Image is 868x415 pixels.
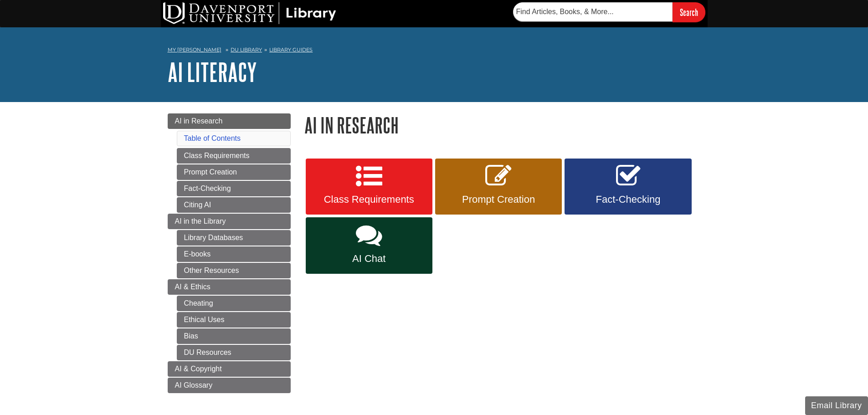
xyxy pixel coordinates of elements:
a: Cheating [177,296,291,311]
a: Library Guides [269,46,313,53]
a: Citing AI [177,197,291,213]
span: Prompt Creation [442,194,555,205]
h1: AI in Research [304,113,701,137]
span: AI & Copyright [175,365,222,373]
span: AI in the Library [175,217,226,225]
button: Email Library [805,396,868,415]
a: DU Library [231,46,262,53]
span: AI Chat [313,253,426,265]
a: Other Resources [177,263,291,278]
input: Find Articles, Books, & More... [513,2,673,21]
a: Prompt Creation [435,159,562,215]
a: DU Resources [177,345,291,360]
span: Fact-Checking [571,194,684,205]
input: Search [673,2,705,22]
a: Ethical Uses [177,312,291,328]
a: AI Literacy [168,58,257,86]
a: Table of Contents [184,134,241,142]
span: AI in Research [175,117,223,125]
a: Fact-Checking [177,181,291,196]
a: Fact-Checking [565,159,691,215]
nav: breadcrumb [168,44,701,58]
a: Class Requirements [177,148,291,164]
a: Class Requirements [306,159,432,215]
span: AI Glossary [175,381,213,389]
a: AI & Copyright [168,361,291,377]
img: DU Library [163,2,336,24]
a: AI in Research [168,113,291,129]
a: E-books [177,246,291,262]
a: AI in the Library [168,214,291,229]
a: My [PERSON_NAME] [168,46,221,54]
span: Class Requirements [313,194,426,205]
form: Searches DU Library's articles, books, and more [513,2,705,22]
a: Library Databases [177,230,291,246]
a: Bias [177,328,291,344]
span: AI & Ethics [175,283,211,291]
a: AI & Ethics [168,279,291,295]
a: AI Glossary [168,378,291,393]
a: Prompt Creation [177,164,291,180]
a: AI Chat [306,217,432,274]
div: Guide Page Menu [168,113,291,393]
